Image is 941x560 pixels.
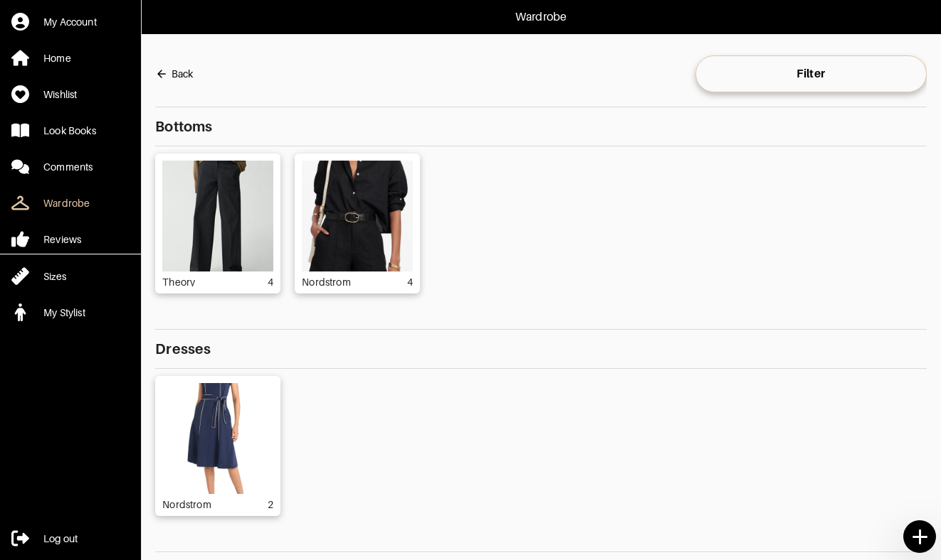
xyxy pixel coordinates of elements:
[43,196,90,210] div: Wardrobe
[43,232,81,247] div: Reviews
[172,67,193,81] div: Back
[43,124,96,138] div: Look Books
[43,160,93,174] div: Comments
[155,107,927,146] p: Bottoms
[302,275,358,286] div: Nordstrom
[268,275,273,286] div: 4
[707,67,915,81] span: Filter
[43,306,85,320] div: My Stylist
[162,383,273,494] img: gridImage
[695,55,927,92] button: Filter
[407,275,413,286] div: 4
[302,161,413,271] img: gridImage
[43,532,78,546] div: Log out
[43,87,77,102] div: Wishlist
[162,497,219,509] div: Nordstrom
[155,329,927,369] p: Dresses
[162,275,202,286] div: Theory
[515,9,567,26] p: Wardrobe
[43,51,71,65] div: Home
[155,60,193,88] button: Back
[43,269,66,284] div: Sizes
[268,497,273,509] div: 2
[162,161,273,271] img: gridImage
[43,15,97,29] div: My Account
